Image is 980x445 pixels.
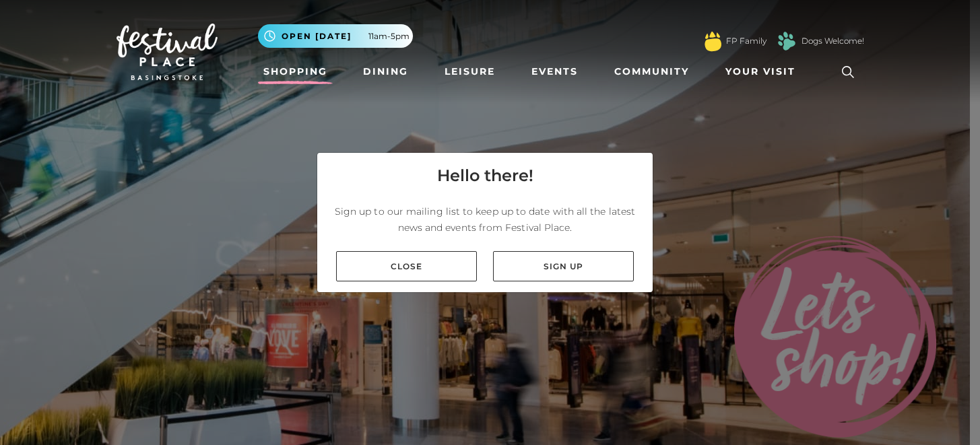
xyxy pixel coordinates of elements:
span: Open [DATE] [282,30,352,42]
span: Your Visit [725,65,795,79]
a: Your Visit [720,59,808,84]
h4: Hello there! [437,164,533,188]
a: Close [336,251,477,281]
span: 11am-5pm [368,30,410,42]
button: Open [DATE] 11am-5pm [258,24,413,48]
a: Dining [358,59,414,84]
a: Leisure [439,59,500,84]
a: Events [526,59,583,84]
a: Community [609,59,694,84]
a: FP Family [726,35,766,47]
a: Sign up [493,251,634,281]
img: Festival Place Logo [117,24,218,80]
a: Shopping [258,59,333,84]
a: Dogs Welcome! [802,35,864,47]
p: Sign up to our mailing list to keep up to date with all the latest news and events from Festival ... [328,203,642,236]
